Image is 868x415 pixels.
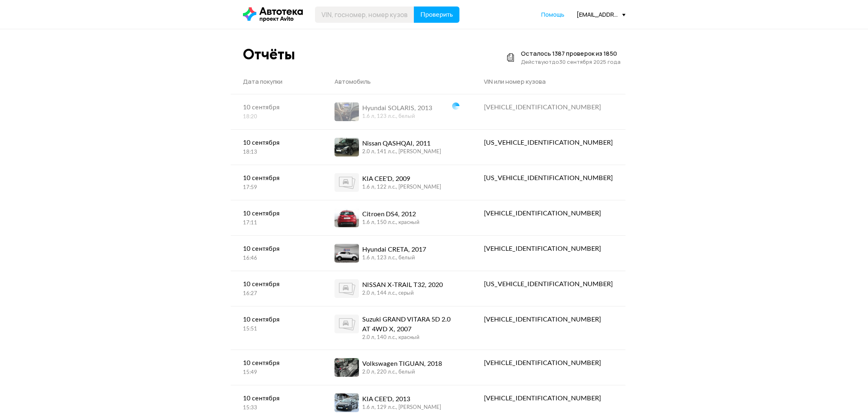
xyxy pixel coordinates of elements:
div: [VEHICLE_IDENTIFICATION_NUMBER] [484,393,613,403]
div: 2.0 л, 140 л.c., красный [362,334,459,341]
div: 10 сентября [243,393,310,403]
div: 17:59 [243,184,310,191]
a: 10 сентября16:46 [231,236,323,270]
a: 10 сентября17:11 [231,200,323,235]
div: [VEHICLE_IDENTIFICATION_NUMBER] [484,102,613,112]
a: [US_VEHICLE_IDENTIFICATION_NUMBER] [472,130,625,156]
div: 15:33 [243,404,310,412]
div: 16:46 [243,255,310,262]
div: 15:51 [243,326,310,333]
div: 2.0 л, 144 л.c., серый [362,290,443,297]
div: Hyundai SOLARIS, 2013 [362,103,432,113]
div: Отчёты [243,46,295,63]
a: Hyundai CRETA, 20171.6 л, 123 л.c., белый [322,236,472,271]
div: 10 сентября [243,244,310,254]
a: [VEHICLE_IDENTIFICATION_NUMBER] [472,350,625,376]
div: 2.0 л, 220 л.c., белый [362,369,442,376]
div: 1.6 л, 123 л.c., белый [362,113,432,120]
div: 1.6 л, 123 л.c., белый [362,254,426,262]
span: Помощь [541,11,564,18]
div: KIA CEE'D, 2013 [362,394,441,404]
div: Действуют до 30 сентября 2025 года [521,58,621,66]
a: KIA CEE'D, 20091.6 л, 122 л.c., [PERSON_NAME] [322,165,472,200]
a: [VEHICLE_IDENTIFICATION_NUMBER] [472,200,625,226]
a: Помощь [541,11,564,19]
a: 10 сентября15:49 [231,350,323,385]
div: [US_VEHICLE_IDENTIFICATION_NUMBER] [484,279,613,289]
div: [VEHICLE_IDENTIFICATION_NUMBER] [484,209,613,218]
div: KIA CEE'D, 2009 [362,174,441,184]
div: 10 сентября [243,315,310,324]
div: [VEHICLE_IDENTIFICATION_NUMBER] [484,244,613,254]
div: 17:11 [243,219,310,227]
div: 10 сентября [243,209,310,218]
a: Citroen DS4, 20121.6 л, 150 л.c., красный [322,200,472,235]
a: 10 сентября18:13 [231,130,323,164]
div: 10 сентября [243,102,310,112]
a: Volkswagen TIGUAN, 20182.0 л, 220 л.c., белый [322,350,472,385]
div: [EMAIL_ADDRESS][DOMAIN_NAME] [577,11,625,18]
div: 10 сентября [243,358,310,368]
a: [US_VEHICLE_IDENTIFICATION_NUMBER] [472,271,625,297]
div: 1.6 л, 129 л.c., [PERSON_NAME] [362,404,441,411]
a: [US_VEHICLE_IDENTIFICATION_NUMBER] [472,165,625,191]
div: 1.6 л, 150 л.c., красный [362,219,420,226]
div: Hyundai CRETA, 2017 [362,245,426,254]
div: 18:20 [243,113,310,121]
div: 18:13 [243,149,310,156]
div: 10 сентября [243,173,310,183]
a: [VEHICLE_IDENTIFICATION_NUMBER] [472,306,625,332]
div: 10 сентября [243,279,310,289]
a: Nissan QASHQAI, 20112.0 л, 141 л.c., [PERSON_NAME] [322,130,472,165]
div: [US_VEHICLE_IDENTIFICATION_NUMBER] [484,173,613,183]
div: 16:27 [243,290,310,298]
div: Осталось 1387 проверок из 1850 [521,50,621,58]
a: 10 сентября17:59 [231,165,323,200]
a: 10 сентября15:51 [231,306,323,341]
div: Volkswagen TIGUAN, 2018 [362,359,442,369]
div: 1.6 л, 122 л.c., [PERSON_NAME] [362,184,441,191]
a: [VEHICLE_IDENTIFICATION_NUMBER] [472,385,625,411]
a: Suzuki GRAND VITARA 5D 2.0 AT 4WD X, 20072.0 л, 140 л.c., красный [322,306,472,350]
div: 15:49 [243,369,310,376]
div: VIN или номер кузова [484,78,613,86]
div: Автомобиль [335,78,459,86]
span: Проверить [420,11,453,18]
div: 10 сентября [243,138,310,148]
input: VIN, госномер, номер кузова [315,7,414,23]
div: Citroen DS4, 2012 [362,209,420,219]
a: [VEHICLE_IDENTIFICATION_NUMBER] [472,236,625,262]
div: [VEHICLE_IDENTIFICATION_NUMBER] [484,358,613,368]
div: [US_VEHICLE_IDENTIFICATION_NUMBER] [484,138,613,148]
button: Проверить [414,7,459,23]
a: NISSAN X-TRAIL T32, 20202.0 л, 144 л.c., серый [322,271,472,306]
div: 2.0 л, 141 л.c., [PERSON_NAME] [362,148,441,156]
a: 10 сентября16:27 [231,271,323,306]
div: Nissan QASHQAI, 2011 [362,139,441,148]
div: [VEHICLE_IDENTIFICATION_NUMBER] [484,315,613,324]
div: Дата покупки [243,78,310,86]
div: Suzuki GRAND VITARA 5D 2.0 AT 4WD X, 2007 [362,315,459,334]
div: NISSAN X-TRAIL T32, 2020 [362,280,443,290]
